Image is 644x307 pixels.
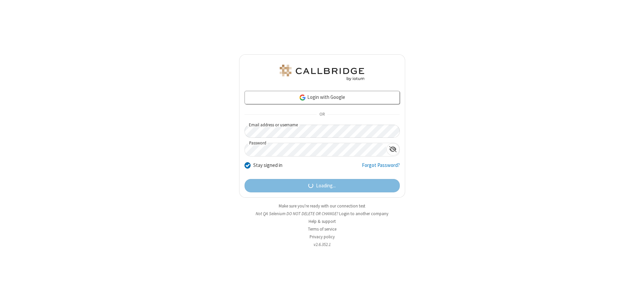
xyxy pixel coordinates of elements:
a: Forgot Password? [362,162,400,174]
span: OR [317,110,327,119]
label: Stay signed in [253,162,282,169]
a: Login with Google [245,91,400,104]
input: Email address or username [245,125,400,138]
li: v2.6.352.1 [239,241,405,248]
iframe: Chat [627,290,639,302]
a: Make sure you're ready with our connection test [279,203,365,209]
img: google-icon.png [299,94,306,101]
a: Terms of service [308,226,336,232]
li: Not QA Selenium DO NOT DELETE OR CHANGE? [239,210,405,217]
span: Loading... [316,182,336,190]
div: Show password [386,143,399,156]
button: Loading... [245,179,400,192]
a: Help & support [309,219,336,224]
a: Privacy policy [310,234,335,240]
img: QA Selenium DO NOT DELETE OR CHANGE [278,65,366,81]
input: Password [245,143,386,156]
button: Login to another company [339,210,388,217]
